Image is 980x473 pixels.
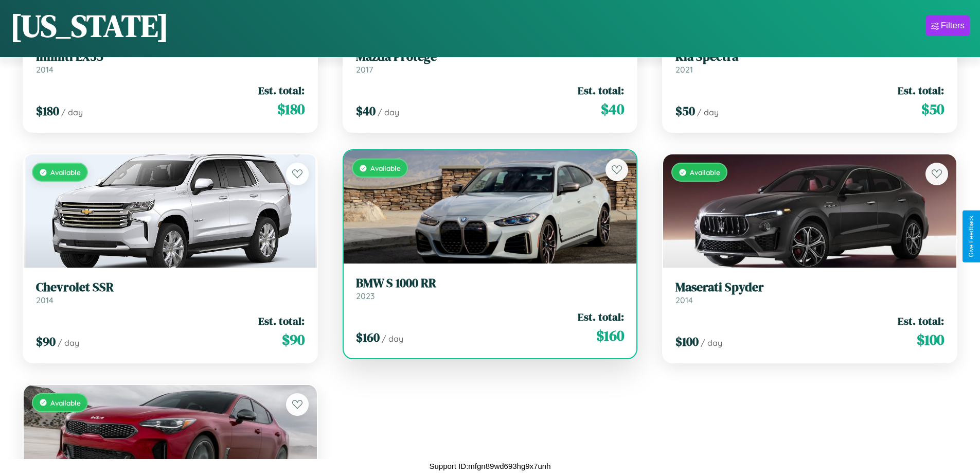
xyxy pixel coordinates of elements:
[36,333,56,350] span: $ 90
[578,83,624,98] span: Est. total:
[917,329,944,350] span: $ 100
[50,168,81,177] span: Available
[36,49,305,75] a: Infiniti EX352014
[675,102,695,119] span: $ 50
[675,280,944,305] a: Maserati Spyder2014
[36,295,54,305] span: 2014
[36,102,59,119] span: $ 180
[258,313,305,328] span: Est. total:
[690,168,720,177] span: Available
[898,313,944,328] span: Est. total:
[356,291,375,301] span: 2023
[382,334,403,344] span: / day
[898,83,944,98] span: Est. total:
[282,329,305,350] span: $ 90
[701,338,722,348] span: / day
[429,459,550,473] p: Support ID: mfgn89wd693hg9x7unh
[36,280,305,305] a: Chevrolet SSR2014
[675,64,693,75] span: 2021
[941,21,965,31] div: Filters
[697,107,719,117] span: / day
[36,49,305,64] h3: Infiniti EX35
[921,99,944,119] span: $ 50
[10,5,169,47] h1: [US_STATE]
[258,83,305,98] span: Est. total:
[356,329,380,346] span: $ 160
[356,102,376,119] span: $ 40
[675,49,944,75] a: Kia Spectra2021
[601,99,624,119] span: $ 40
[36,280,305,295] h3: Chevrolet SSR
[675,333,699,350] span: $ 100
[596,325,624,346] span: $ 160
[36,64,54,75] span: 2014
[356,64,373,75] span: 2017
[277,99,305,119] span: $ 180
[61,107,83,117] span: / day
[675,280,944,295] h3: Maserati Spyder
[370,164,401,172] span: Available
[968,216,975,257] div: Give Feedback
[578,309,624,324] span: Est. total:
[378,107,399,117] span: / day
[356,49,625,75] a: Mazda Protege2017
[675,49,944,64] h3: Kia Spectra
[356,276,625,301] a: BMW S 1000 RR2023
[356,49,625,64] h3: Mazda Protege
[356,276,625,291] h3: BMW S 1000 RR
[675,295,693,305] span: 2014
[926,15,970,36] button: Filters
[50,398,81,407] span: Available
[58,338,79,348] span: / day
